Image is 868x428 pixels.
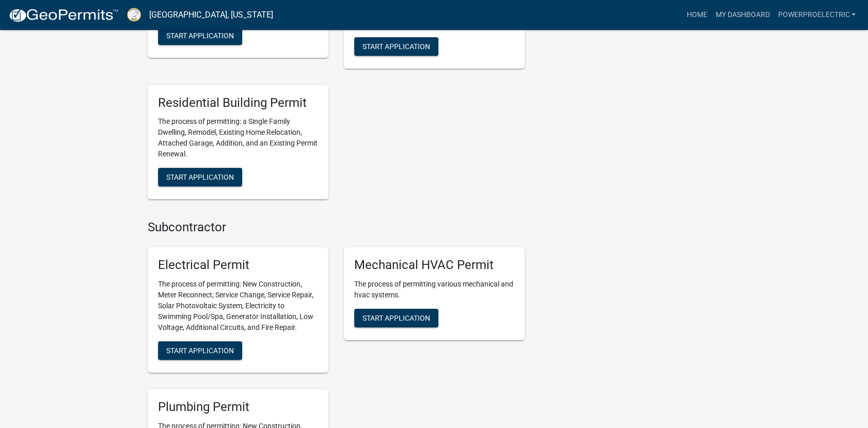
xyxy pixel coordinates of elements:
[774,5,860,25] a: PowerProElectric
[127,8,141,22] img: Putnam County, Georgia
[158,26,242,45] button: Start Application
[158,400,318,415] h5: Plumbing Permit
[166,346,234,355] span: Start Application
[354,37,438,56] button: Start Application
[158,258,318,273] h5: Electrical Permit
[354,258,514,273] h5: Mechanical HVAC Permit
[166,173,234,181] span: Start Application
[362,314,430,322] span: Start Application
[158,116,318,160] p: The process of permitting: a Single Family Dwelling, Remodel, Existing Home Relocation, Attached ...
[148,220,525,235] h4: Subcontractor
[158,279,318,333] p: The process of permitting: New Construction, Meter Reconnect, Service Change, Service Repair, Sol...
[354,309,438,327] button: Start Application
[166,31,234,39] span: Start Application
[158,96,318,110] h5: Residential Building Permit
[158,168,242,186] button: Start Application
[158,341,242,360] button: Start Application
[149,6,273,24] a: [GEOGRAPHIC_DATA], [US_STATE]
[711,5,774,25] a: My Dashboard
[362,42,430,50] span: Start Application
[682,5,711,25] a: Home
[354,279,514,300] p: The process of permitting various mechanical and hvac systems.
